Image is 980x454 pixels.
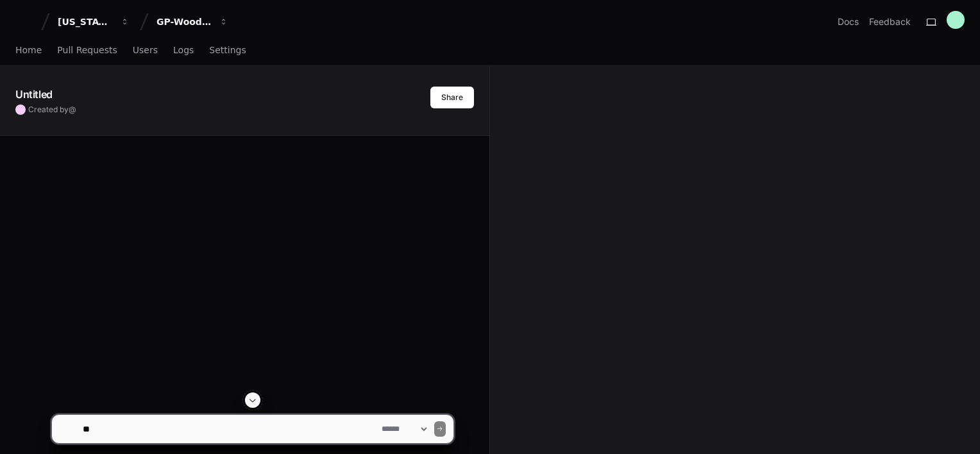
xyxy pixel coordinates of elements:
[133,36,158,65] a: Users
[156,15,212,28] div: GP-WoodDuck 2.0
[133,46,158,54] span: Users
[15,46,42,54] span: Home
[58,15,113,28] div: [US_STATE] Pacific
[869,15,911,28] button: Feedback
[57,36,117,65] a: Pull Requests
[53,10,135,33] button: [US_STATE] Pacific
[209,36,246,65] a: Settings
[173,46,194,54] span: Logs
[151,10,233,33] button: GP-WoodDuck 2.0
[173,36,194,65] a: Logs
[15,36,42,65] a: Home
[430,87,474,108] button: Share
[838,15,859,28] a: Docs
[28,105,76,115] span: Created by
[69,105,76,114] span: @
[209,46,246,54] span: Settings
[15,87,53,102] h1: Untitled
[57,46,117,54] span: Pull Requests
